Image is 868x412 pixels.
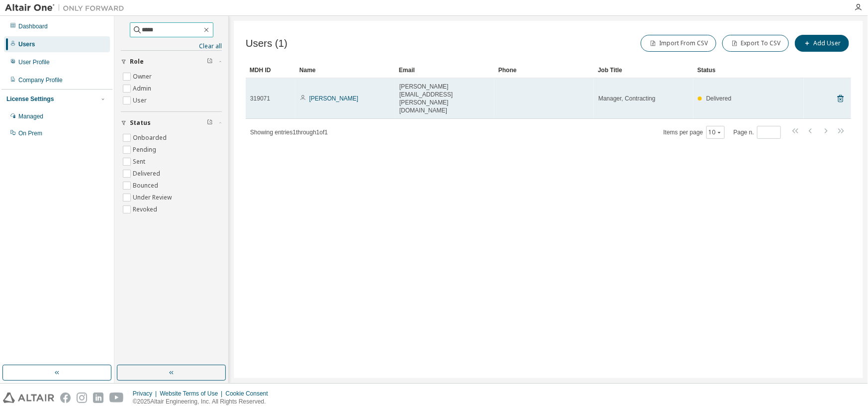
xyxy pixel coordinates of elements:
img: instagram.svg [77,393,87,403]
button: Status [121,112,222,134]
div: Name [299,62,391,78]
div: Managed [18,112,43,120]
span: 319071 [250,95,270,103]
div: Users [18,40,35,48]
div: Website Terms of Use [160,390,225,398]
label: Pending [133,144,158,156]
img: altair_logo.svg [3,393,54,403]
span: [PERSON_NAME][EMAIL_ADDRESS][PERSON_NAME][DOMAIN_NAME] [399,83,490,114]
div: Email [399,62,490,78]
img: Altair One [5,3,129,13]
label: Bounced [133,180,160,192]
span: Role [130,58,144,66]
label: Onboarded [133,132,169,144]
button: Import From CSV [641,35,716,52]
label: Delivered [133,168,162,180]
div: License Settings [6,95,54,103]
span: Page n. [734,126,781,139]
div: Cookie Consent [225,390,274,398]
div: Status [697,62,800,78]
span: Delivered [706,95,732,102]
div: Job Title [598,62,689,78]
span: Clear filter [207,58,213,66]
label: Admin [133,83,153,95]
span: Users (1) [246,38,288,49]
button: Export To CSV [722,35,789,52]
div: MDH ID [250,62,291,78]
div: Privacy [133,390,160,398]
img: youtube.svg [109,393,124,403]
div: Phone [498,62,590,78]
div: On Prem [18,129,42,137]
label: Revoked [133,204,159,215]
img: linkedin.svg [93,393,103,403]
button: Role [121,51,222,73]
a: Clear all [121,42,222,50]
img: facebook.svg [60,393,71,403]
button: 10 [709,128,722,136]
span: Showing entries 1 through 1 of 1 [250,129,328,136]
button: Add User [795,35,849,52]
p: © 2025 Altair Engineering, Inc. All Rights Reserved. [133,398,274,406]
label: Owner [133,71,154,83]
span: Items per page [664,126,725,139]
span: Status [130,119,151,127]
span: Manager, Contracting [598,95,656,103]
span: Clear filter [207,119,213,127]
label: User [133,95,149,106]
a: [PERSON_NAME] [309,95,359,102]
label: Sent [133,156,147,168]
div: Company Profile [18,76,63,84]
div: User Profile [18,58,50,66]
div: Dashboard [18,22,48,30]
label: Under Review [133,192,174,204]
